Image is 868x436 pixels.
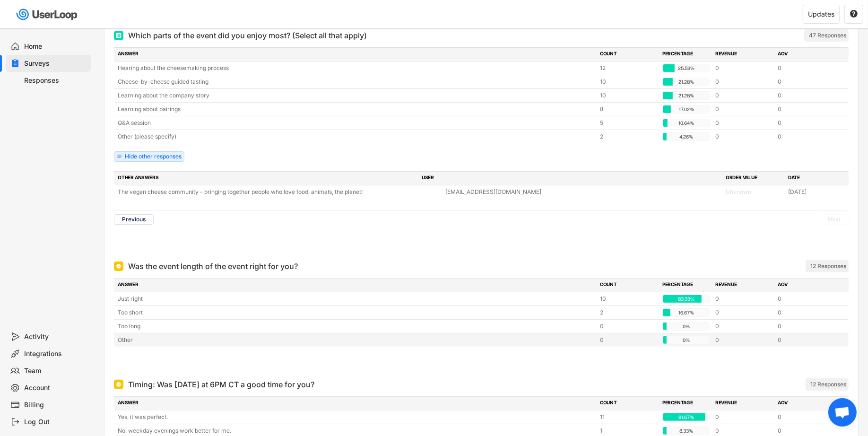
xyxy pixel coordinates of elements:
div: 0 [715,308,772,317]
div: REVENUE [715,281,772,289]
button:  [850,10,858,18]
div: 5 [600,119,657,127]
img: userloop-logo-01.svg [14,5,81,24]
div: Cheese-by-cheese guided tasting [118,78,594,86]
div: 0 [715,295,772,303]
div: 0 [778,132,834,141]
div: Surveys [25,59,87,68]
div: Which parts of the event did you enjoy most? (Select all that apply) [128,30,367,41]
div: Other [118,336,594,344]
div: Unknown [726,188,782,196]
div: AOV [778,399,834,408]
div: 0 [778,336,834,344]
div: ORDER VALUE [726,174,782,183]
div: 0 [715,427,772,435]
div: Billing [25,401,87,410]
img: Single Select [116,382,122,387]
div: 10 [600,295,657,303]
div: REVENUE [715,50,772,59]
div: [DATE] [788,188,845,196]
div: 0 [715,119,772,127]
div: 0 [715,105,772,113]
div: 0 [715,132,772,141]
div: OTHER ANSWERS [118,174,416,183]
div: 17.02% [665,105,708,114]
div: 12 Responses [810,381,846,388]
div: 4.26% [665,133,708,141]
div: 21.28% [665,78,708,87]
div: 16.67% [665,309,708,317]
div: DATE [788,174,845,183]
div: 21.28% [665,92,708,100]
div: 83.33% [665,295,708,304]
div: PERCENTAGE [662,281,710,289]
div: 10 [600,91,657,100]
div: Hearing about the cheesemaking process [118,64,594,72]
div: Was the event length of the event right for you? [128,261,298,272]
div: 2 [600,308,657,317]
div: 8.33% [665,427,708,436]
div: 0 [600,322,657,331]
div: Too short [118,308,594,317]
div: 12 [600,64,657,72]
div: 0 [778,64,834,72]
button: Previous [114,214,154,225]
div: 0 [715,64,772,72]
button: Next [820,214,849,225]
div: 11 [600,413,657,421]
div: Updates [808,11,834,17]
div: 0 [715,336,772,344]
div: 0% [665,336,708,345]
div: 0 [715,78,772,86]
div: 0 [778,105,834,113]
div: 8 [600,105,657,113]
div: 47 Responses [809,32,846,39]
div: 0 [778,427,834,435]
div: 0 [778,119,834,127]
div: Account [25,384,87,392]
div: Other (please specify) [118,132,594,141]
div: Just right [118,295,594,303]
div: 10.64% [665,119,708,128]
div: Yes, it was perfect. [118,413,594,421]
div: 0 [715,91,772,100]
img: Single Select [116,263,122,269]
div: Activity [25,332,87,341]
div: ANSWER [118,281,594,289]
div: ANSWER [118,399,594,408]
div: 2 [600,132,657,141]
div: 91.67% [665,413,708,422]
div: Responses [25,76,87,85]
div: ANSWER [118,50,594,59]
div: 0 [715,322,772,331]
div: AOV [778,50,834,59]
div: Home [25,42,87,51]
div: PERCENTAGE [662,50,710,59]
div: Too long [118,322,594,331]
div: 25.53% [665,64,708,73]
div: 0 [778,78,834,86]
div: 0 [600,336,657,344]
div: 10 [600,78,657,86]
div: PERCENTAGE [662,399,710,408]
div: Open chat [828,398,857,427]
div: 0 [778,308,834,317]
div: COUNT [600,281,657,289]
div: 0 [715,413,772,421]
div: 1 [600,427,657,435]
div: [EMAIL_ADDRESS][DOMAIN_NAME] [445,188,720,196]
div: 0 [778,295,834,303]
div: Log Out [25,418,87,427]
div: AOV [778,281,834,289]
div: 0 [778,413,834,421]
div: COUNT [600,50,657,59]
div: USER [422,174,720,183]
div: Q&A session [118,119,594,127]
div: Learning about pairings [118,105,594,113]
